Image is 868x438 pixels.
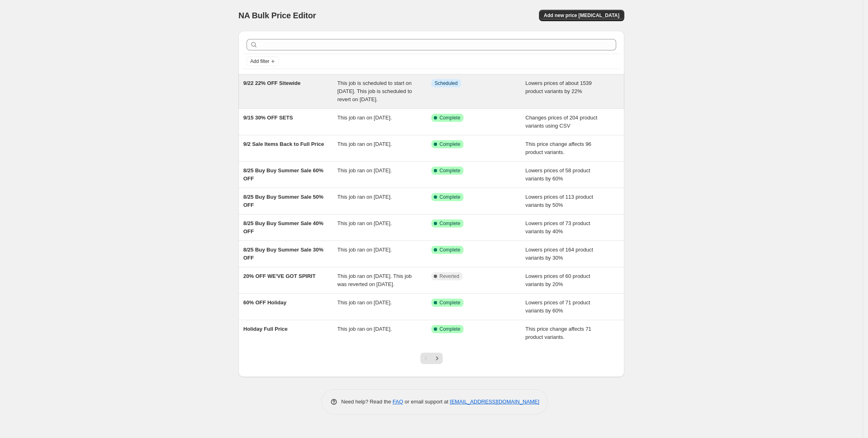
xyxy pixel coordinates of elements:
[439,247,460,253] span: Complete
[526,220,591,234] span: Lowers prices of 73 product variants by 40%
[526,326,591,340] span: This price change affects 71 product variants.
[526,299,591,314] span: Lowers prices of 71 product variants by 60%
[439,273,459,280] span: Reverted
[526,247,593,261] span: Lowers prices of 164 product variants by 30%
[243,141,324,147] span: 9/2 Sale Items Back to Full Price
[450,399,539,405] a: [EMAIL_ADDRESS][DOMAIN_NAME]
[243,167,323,182] span: 8/25 Buy Buy Summer Sale 60% OFF
[338,273,412,287] span: This job ran on [DATE]. This job was reverted on [DATE].
[247,56,279,66] button: Add filter
[439,194,460,200] span: Complete
[526,167,591,182] span: Lowers prices of 58 product variants by 60%
[403,399,450,405] span: or email support at
[539,10,624,21] button: Add new price [MEDICAL_DATA]
[439,299,460,306] span: Complete
[338,80,412,102] span: This job is scheduled to start on [DATE]. This job is scheduled to revert on [DATE].
[250,58,269,65] span: Add filter
[243,326,288,332] span: Holiday Full Price
[338,141,392,147] span: This job ran on [DATE].
[526,80,592,94] span: Lowers prices of about 1539 product variants by 22%
[439,326,460,332] span: Complete
[544,12,619,19] span: Add new price [MEDICAL_DATA]
[338,167,392,173] span: This job ran on [DATE].
[393,399,403,405] a: FAQ
[439,220,460,227] span: Complete
[338,247,392,253] span: This job ran on [DATE].
[243,194,323,208] span: 8/25 Buy Buy Summer Sale 50% OFF
[435,80,458,87] span: Scheduled
[338,299,392,306] span: This job ran on [DATE].
[526,141,591,155] span: This price change affects 96 product variants.
[526,273,591,287] span: Lowers prices of 60 product variants by 20%
[439,115,460,121] span: Complete
[439,141,460,147] span: Complete
[526,115,597,129] span: Changes prices of 204 product variants using CSV
[439,167,460,174] span: Complete
[243,247,323,261] span: 8/25 Buy Buy Summer Sale 30% OFF
[431,353,443,364] button: Next
[526,194,593,208] span: Lowers prices of 113 product variants by 50%
[341,399,393,405] span: Need help? Read the
[243,273,316,279] span: 20% OFF WE'VE GOT SPIRIT
[338,220,392,226] span: This job ran on [DATE].
[243,115,293,121] span: 9/15 30% OFF SETS
[338,326,392,332] span: This job ran on [DATE].
[420,353,443,364] nav: Pagination
[243,299,286,306] span: 60% OFF Holiday
[338,115,392,121] span: This job ran on [DATE].
[238,11,316,20] span: NA Bulk Price Editor
[338,194,392,200] span: This job ran on [DATE].
[243,220,323,234] span: 8/25 Buy Buy Summer Sale 40% OFF
[243,80,301,86] span: 9/22 22% OFF Sitewide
